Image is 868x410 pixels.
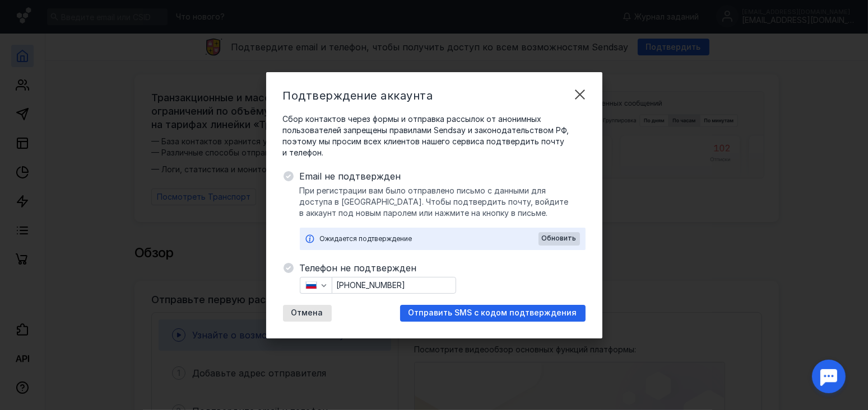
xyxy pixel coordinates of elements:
[300,185,586,219] span: При регистрации вам было отправлено письмо с данными для доступа в [GEOGRAPHIC_DATA]. Чтобы подтв...
[542,234,577,242] span: Обновить
[291,308,323,318] span: Отмена
[300,261,586,275] span: Телефон не подтвержден
[283,89,433,102] span: Подтверждение аккаунта
[409,308,577,318] span: Отправить SMS с кодом подтверждения
[283,114,586,158] span: Сбор контактов через формы и отправка рассылок от анонимных пользователей запрещены правилами Sen...
[300,169,586,183] span: Email не подтвержден
[283,305,332,322] button: Отмена
[320,233,539,244] div: Ожидается подтверждение
[539,232,580,246] button: Обновить
[400,305,586,322] button: Отправить SMS с кодом подтверждения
